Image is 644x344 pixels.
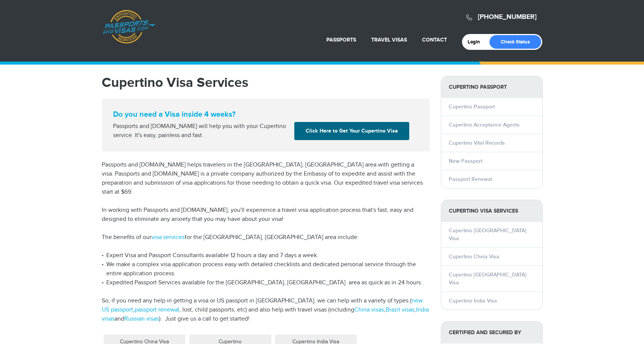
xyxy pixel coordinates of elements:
[102,296,430,324] p: So, if you need any help in getting a visa or US passport in [GEOGRAPHIC_DATA], we can help with ...
[441,322,542,343] strong: Certified and Secured by
[371,37,407,43] a: Travel Visas
[102,278,430,287] li: Expedited Passport Services available for the [GEOGRAPHIC_DATA], [GEOGRAPHIC_DATA] area as quick ...
[449,122,520,128] a: Cupertino Acceptance Agents
[449,103,495,110] a: Cupertino Passport
[326,37,356,43] a: Passports
[468,39,485,45] a: Login
[102,206,430,224] p: In working with Passports and [DOMAIN_NAME], you'll experience a travel visa application process ...
[135,306,179,313] a: passport renewal
[385,306,415,313] a: Brazil visas
[110,122,292,140] div: Passports and [DOMAIN_NAME] will help you with your Cupertino service. It's easy, painless and fast.
[102,160,430,197] p: Passports and [DOMAIN_NAME] helps travelers in the [GEOGRAPHIC_DATA], [GEOGRAPHIC_DATA] area with...
[490,35,541,49] a: Check Status
[102,306,429,322] a: India visas
[449,298,497,304] a: Cupertino India Visa
[354,306,384,313] a: China visas
[449,227,526,242] a: Cupertino [GEOGRAPHIC_DATA] Visa
[102,260,430,278] li: We make a complex visa application process easy with detailed checklists and dedicated personal s...
[151,234,185,241] a: visa services
[113,110,418,119] strong: Do you need a Visa inside 4 weeks?
[449,176,492,182] a: Passport Renewal
[422,37,447,43] a: Contact
[449,140,505,146] a: Cupertino Vital Records
[102,297,423,313] a: new US passport
[102,233,430,242] p: The benefits of our for the [GEOGRAPHIC_DATA], [GEOGRAPHIC_DATA] area include:
[124,315,159,322] a: Russian visas
[441,76,542,98] strong: Cupertino Passport
[102,76,430,89] h1: Cupertino Visa Services
[449,253,499,260] a: Cupertino China Visa
[478,13,537,21] a: [PHONE_NUMBER]
[294,122,409,140] a: Click Here to Get Your Cupertino Visa
[102,251,430,260] li: Expert Visa and Passport Consultants available 12 hours a day and 7 days a week.
[449,271,526,286] a: Cupertino [GEOGRAPHIC_DATA] Visa
[441,200,542,222] strong: Cupertino Visa Services
[449,158,482,164] a: New Passport
[102,10,156,44] a: Passports & [DOMAIN_NAME]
